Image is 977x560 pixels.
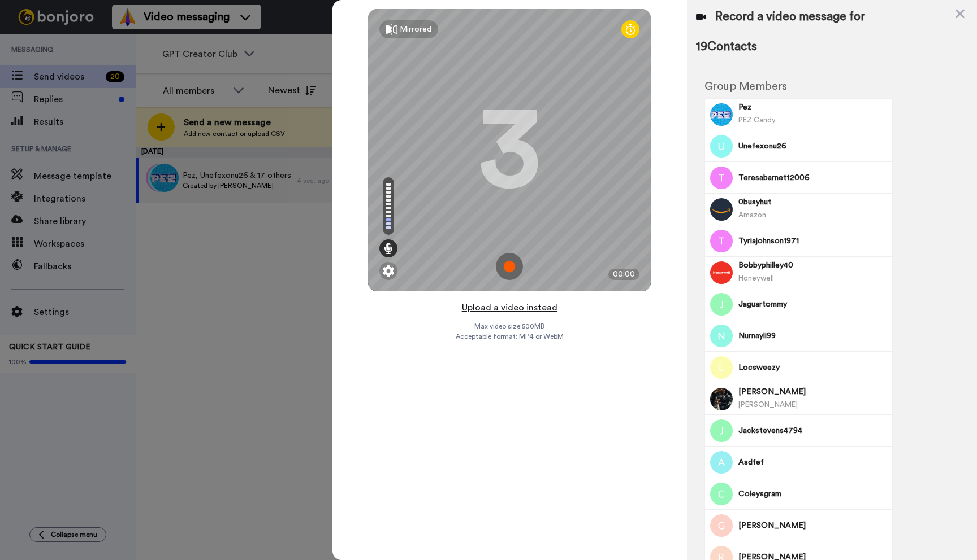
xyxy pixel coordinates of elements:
[738,520,888,531] span: [PERSON_NAME]
[478,108,541,193] div: 3
[710,230,733,252] img: Image of Tyriajohnson1971
[383,265,394,277] img: ic_gear.svg
[710,135,733,158] img: Image of Unefexonu26
[456,332,564,341] span: Acceptable format: MP4 or WebM
[710,514,733,537] img: Image of Gbergquist
[710,451,733,474] img: Image of Asdfef
[738,425,888,436] span: Jackstevens4794
[738,141,888,152] span: Unefexonu26
[738,330,888,342] span: Nurnayli99
[738,386,888,397] span: [PERSON_NAME]
[738,401,798,408] span: [PERSON_NAME]
[704,80,893,93] h2: Group Members
[738,235,888,247] span: Tyriajohnson1971
[738,362,888,373] span: Locsweezy
[710,167,733,189] img: Image of Teresabarnett2006
[738,211,766,218] span: Amazon
[738,260,888,271] span: Bobbyphilley40
[710,261,733,284] img: Image of Bobbyphilley40
[738,274,774,282] span: Honeywell
[710,293,733,316] img: Image of Jaguartommy
[710,483,733,505] img: Image of Coleysgram
[738,102,888,113] span: Pez
[710,419,733,442] img: Image of Jackstevens4794
[710,388,733,410] img: Image of Johnnie
[459,300,561,315] button: Upload a video instead
[710,198,733,221] img: Image of 0busyhut
[738,196,888,208] span: 0busyhut
[710,325,733,347] img: Image of Nurnayli99
[738,299,888,310] span: Jaguartommy
[738,172,888,183] span: Teresabarnett2006
[738,116,776,124] span: PEZ Candy
[710,356,733,379] img: Image of Locsweezy
[496,253,523,280] img: ic_record_start.svg
[474,322,544,331] span: Max video size: 500 MB
[608,269,639,280] div: 00:00
[710,103,733,126] img: Image of Pez
[738,488,888,500] span: Coleysgram
[738,457,888,468] span: Asdfef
